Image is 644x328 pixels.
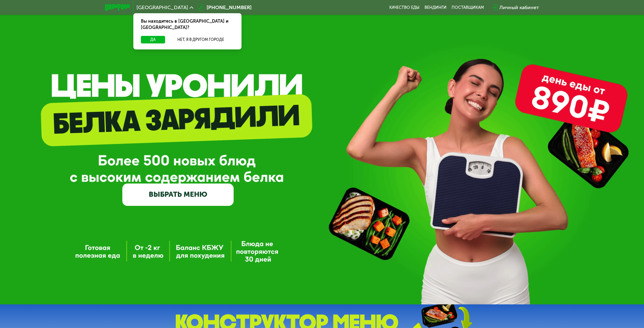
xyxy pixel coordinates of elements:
a: Вендинги [425,5,447,10]
div: поставщикам [452,5,484,10]
a: Качество еды [389,5,419,10]
span: [GEOGRAPHIC_DATA] [136,5,188,10]
a: [PHONE_NUMBER] [197,4,252,11]
div: Вы находитесь в [GEOGRAPHIC_DATA] и [GEOGRAPHIC_DATA]? [133,13,241,36]
a: ВЫБРАТЬ МЕНЮ [122,184,234,206]
button: Нет, я в другом городе [168,36,234,43]
div: Личный кабинет [499,4,539,11]
button: Да [141,36,165,43]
